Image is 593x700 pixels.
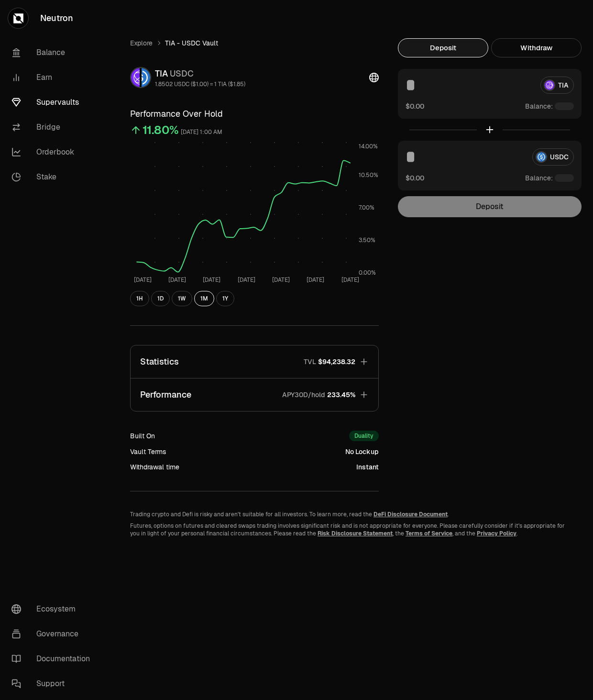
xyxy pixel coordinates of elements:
[327,390,355,400] span: 233.45%
[131,345,378,378] button: StatisticsTVL$94,238.32
[131,68,140,87] img: TIA Logo
[130,38,379,48] nav: breadcrumb
[272,276,290,284] tspan: [DATE]
[143,122,179,138] div: 11.80%
[140,355,179,368] p: Statistics
[238,276,255,284] tspan: [DATE]
[406,101,424,111] button: $0.00
[349,431,379,441] div: Duality
[4,597,103,622] a: Ecosystem
[130,522,570,537] p: Futures, options on futures and cleared swaps trading involves significant risk and is not approp...
[4,65,103,90] a: Earn
[168,276,186,284] tspan: [DATE]
[4,165,103,189] a: Stake
[181,127,222,138] div: [DATE] 1:00 AM
[307,276,324,284] tspan: [DATE]
[359,269,376,277] tspan: 0.00%
[4,140,103,165] a: Orderbook
[4,622,103,646] a: Governance
[140,388,191,401] p: Performance
[151,291,170,306] button: 1D
[142,68,150,87] img: USDC Logo
[318,530,393,537] a: Risk Disclosure Statement
[282,390,325,400] p: APY30D/hold
[4,40,103,65] a: Balance
[170,68,194,79] span: USDC
[130,431,155,441] div: Built On
[130,38,153,48] a: Explore
[318,357,355,367] span: $94,238.32
[341,276,359,284] tspan: [DATE]
[4,671,103,696] a: Support
[130,107,379,121] h3: Performance Over Hold
[359,171,378,179] tspan: 10.50%
[130,462,179,472] div: Withdrawal time
[130,447,166,456] div: Vault Terms
[359,236,375,244] tspan: 3.50%
[304,357,316,367] p: TVL
[4,646,103,671] a: Documentation
[194,291,214,306] button: 1M
[155,80,245,88] div: 1.8502 USDC ($1.00) = 1 TIA ($1.85)
[356,462,379,472] div: Instant
[172,291,192,306] button: 1W
[525,173,553,183] span: Balance:
[203,276,220,284] tspan: [DATE]
[131,378,378,411] button: PerformanceAPY30D/hold233.45%
[477,530,516,537] a: Privacy Policy
[406,530,452,537] a: Terms of Service
[134,276,152,284] tspan: [DATE]
[155,67,245,80] div: TIA
[345,447,379,456] div: No Lockup
[216,291,234,306] button: 1Y
[4,115,103,140] a: Bridge
[4,90,103,115] a: Supervaults
[130,511,570,518] p: Trading crypto and Defi is risky and aren't suitable for all investors. To learn more, read the .
[491,38,582,57] button: Withdraw
[373,511,448,518] a: DeFi Disclosure Document
[398,38,488,57] button: Deposit
[359,143,378,150] tspan: 14.00%
[165,38,218,48] span: TIA - USDC Vault
[130,291,149,306] button: 1H
[359,204,374,211] tspan: 7.00%
[525,101,553,111] span: Balance:
[406,173,424,183] button: $0.00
